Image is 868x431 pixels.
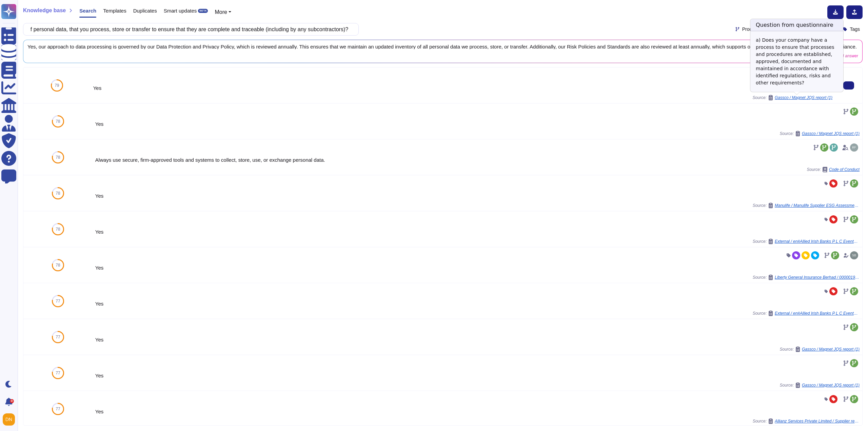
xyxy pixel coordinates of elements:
[56,191,60,195] span: 78
[742,27,761,32] span: Products
[753,275,860,280] span: Source:
[807,167,860,172] span: Source:
[753,95,832,100] span: Source:
[802,383,860,387] span: Gassco / Magnet JQS report (1)
[780,131,860,136] span: Source:
[775,275,860,279] span: Liberty General Insurance Berhad / 0000019169 - RE: [EXT]IA Supporting Document
[753,239,860,244] span: Source:
[775,419,860,423] span: Allianz Services Private Limited / Supplier registration questionnaire
[95,229,860,234] div: Yes
[753,311,860,316] span: Source:
[780,347,860,352] span: Source:
[95,193,860,198] div: Yes
[802,132,860,136] span: Gassco / Magnet JQS report (1)
[56,299,60,303] span: 77
[56,263,60,267] span: 78
[164,8,197,13] span: Smart updates
[27,23,352,35] input: Search a question or template...
[95,265,860,270] div: Yes
[56,155,60,159] span: 78
[750,19,843,31] h3: Question from questionnaire
[215,9,227,15] span: More
[56,119,60,123] span: 78
[3,413,15,426] img: user
[95,373,860,378] div: Yes
[27,44,858,49] span: Yes, our approach to data processing is governed by our Data Protection and Privacy Policy, which...
[750,31,843,92] div: a) Does your company have a process to ensure that processes and procedures are established, appr...
[775,239,860,243] span: External / en#Allied Irish Banks P L C Event#873
[10,399,14,403] div: 9+
[775,203,860,208] span: Manulife / Manulife Supplier ESG Assessment Questionnaire Supplier Version
[79,8,96,13] span: Search
[133,8,157,13] span: Duplicates
[56,371,60,375] span: 77
[850,143,858,152] img: user
[23,8,66,13] span: Knowledge base
[56,335,60,339] span: 77
[95,121,860,126] div: Yes
[1,412,20,427] button: user
[56,407,60,411] span: 77
[56,227,60,231] span: 78
[95,337,860,342] div: Yes
[775,311,860,315] span: External / en#Allied Irish Banks P L C Event#873
[802,347,860,351] span: Gassco / Magnet JQS report (1)
[829,168,860,172] span: Code of Conduct
[850,251,858,259] img: user
[95,409,860,414] div: Yes
[95,157,860,162] div: Always use secure, firm-approved tools and systems to collect, store, use, or exchange personal d...
[93,85,832,91] div: Yes
[850,27,860,32] span: Tags
[95,301,860,306] div: Yes
[198,9,208,13] div: BETA
[780,383,860,388] span: Source:
[103,8,126,13] span: Templates
[775,96,832,100] span: Gassco / Magnet JQS report (1)
[215,8,231,16] button: More
[753,418,860,424] span: Source:
[55,83,59,87] span: 79
[753,203,860,208] span: Source:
